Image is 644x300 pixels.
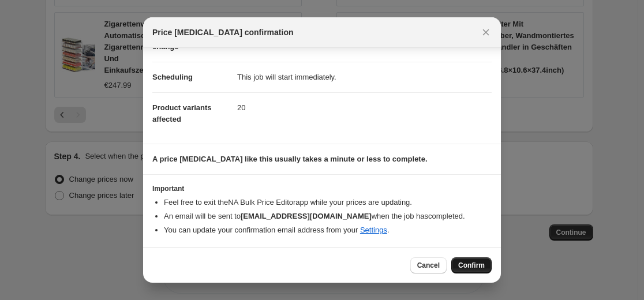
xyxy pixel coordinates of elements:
button: Confirm [451,257,492,273]
b: A price [MEDICAL_DATA] like this usually takes a minute or less to complete. [152,155,428,163]
li: Feel free to exit the NA Bulk Price Editor app while your prices are updating. [164,197,492,208]
span: Cancel [417,261,440,270]
h3: Important [152,184,492,193]
a: Settings [360,226,387,234]
button: Close [478,24,494,40]
dd: 20 [237,92,492,123]
span: Product variants affected [152,103,212,123]
span: Confirm [458,261,485,270]
b: [EMAIL_ADDRESS][DOMAIN_NAME] [241,212,372,220]
span: Scheduling [152,73,193,81]
li: You can update your confirmation email address from your . [164,224,492,236]
dd: This job will start immediately. [237,62,492,92]
button: Cancel [410,257,447,273]
li: An email will be sent to when the job has completed . [164,211,492,222]
span: Price [MEDICAL_DATA] confirmation [152,27,294,38]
